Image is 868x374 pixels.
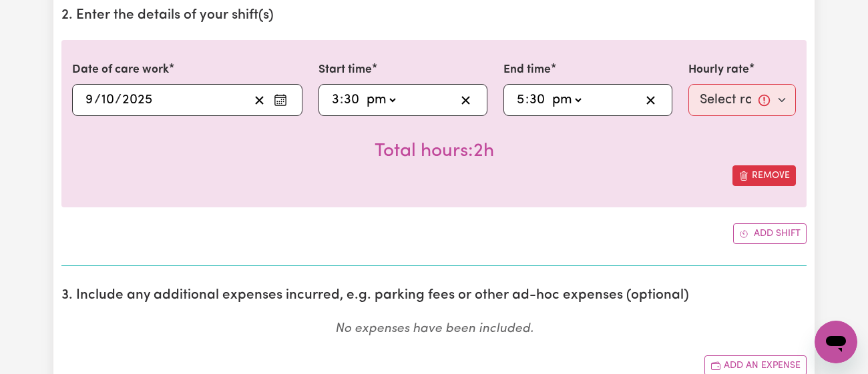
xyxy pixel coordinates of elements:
[343,90,360,110] input: --
[516,90,525,110] input: --
[318,61,372,79] label: Start time
[525,93,529,107] span: :
[331,90,340,110] input: --
[122,90,153,110] input: ----
[85,90,94,110] input: --
[815,321,857,363] iframe: Button to launch messaging window
[733,223,807,244] button: Add another shift
[61,7,807,24] h2: 2. Enter the details of your shift(s)
[340,93,343,107] span: :
[249,90,270,110] button: Clear date
[375,142,494,161] span: Total hours worked: 2 hours
[101,90,115,110] input: --
[732,165,796,186] button: Remove this shift
[335,323,533,335] em: No expenses have been included.
[72,61,169,79] label: Date of care work
[61,287,807,304] h2: 3. Include any additional expenses incurred, e.g. parking fees or other ad-hoc expenses (optional)
[94,93,101,107] span: /
[529,90,546,110] input: --
[503,61,551,79] label: End time
[688,61,749,79] label: Hourly rate
[270,90,291,110] button: Enter the date of care work
[115,93,122,107] span: /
